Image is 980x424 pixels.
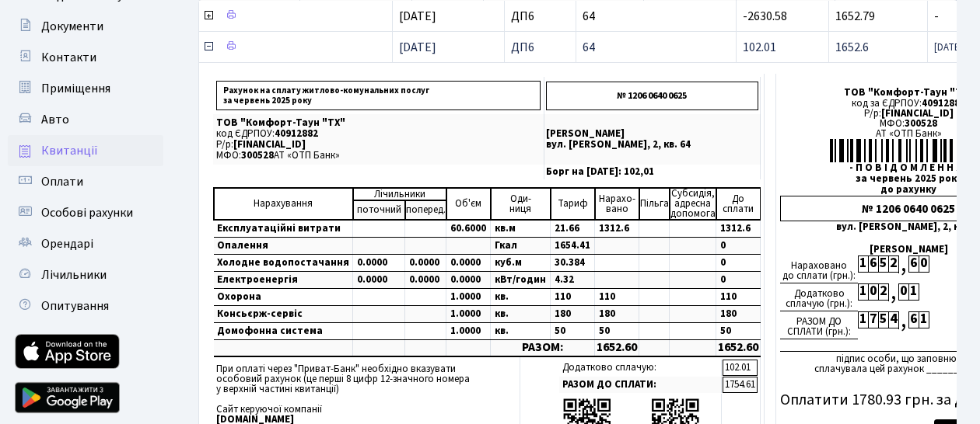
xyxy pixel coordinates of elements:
[353,188,446,200] td: Лічильники
[888,283,898,301] div: ,
[878,255,888,273] div: 5
[214,255,353,272] td: Холодне водопостачання
[491,220,551,238] td: кв.м
[898,311,908,329] div: ,
[41,266,107,283] span: Лічильники
[716,289,761,306] td: 110
[214,188,353,220] td: Нарахування
[216,151,541,161] p: МФО: АТ «ОТП Банк»
[888,311,898,328] div: 4
[551,272,595,289] td: 4.32
[595,289,639,306] td: 110
[446,323,491,340] td: 1.0000
[716,255,761,272] td: 0
[446,220,491,238] td: 60.6000
[546,167,758,177] p: Борг на [DATE]: 102,01
[905,116,937,130] span: 300528
[551,255,595,272] td: 30.384
[922,96,965,110] span: 40912882
[8,228,163,259] a: Орендарі
[546,140,758,150] p: вул. [PERSON_NAME], 2, кв. 64
[8,135,163,166] a: Квитанції
[908,255,919,273] div: 6
[583,10,729,23] span: 64
[780,283,858,311] div: Додатково сплачую (грн.):
[399,8,436,25] span: [DATE]
[716,238,761,255] td: 0
[639,188,670,220] td: Пільга
[41,49,96,66] span: Контакти
[559,377,722,393] td: РАЗОМ ДО СПЛАТИ:
[858,255,868,273] div: 1
[446,272,491,289] td: 0.0000
[399,39,436,56] span: [DATE]
[214,323,353,340] td: Домофонна система
[41,297,109,315] span: Опитування
[595,306,639,323] td: 180
[583,41,729,54] span: 64
[919,311,929,328] div: 1
[743,8,787,25] span: -2630.58
[878,311,888,328] div: 5
[898,283,908,301] div: 0
[898,255,908,273] div: ,
[511,10,569,23] span: ДП6
[214,238,353,255] td: Опалення
[8,166,163,197] a: Оплати
[723,377,758,393] td: 1754.61
[716,323,761,340] td: 50
[551,323,595,340] td: 50
[716,272,761,289] td: 0
[559,360,722,376] td: Додатково сплачую:
[595,188,639,220] td: Нарахо- вано
[8,104,163,135] a: Авто
[353,200,405,220] td: поточний
[405,200,446,220] td: поперед.
[233,137,306,151] span: [FINANCIAL_ID]
[595,220,639,238] td: 1312.6
[446,255,491,272] td: 0.0000
[835,8,875,25] span: 1652.79
[41,173,83,190] span: Оплати
[8,259,163,290] a: Лічильники
[716,188,761,220] td: До cплати
[868,311,878,328] div: 7
[858,311,868,328] div: 1
[878,283,888,301] div: 2
[491,272,551,289] td: кВт/годин
[41,111,69,128] span: Авто
[491,255,551,272] td: куб.м
[8,197,163,228] a: Особові рахунки
[8,73,163,104] a: Приміщення
[216,118,541,128] p: ТОВ "Комфорт-Таун "ТХ"
[595,323,639,340] td: 50
[835,39,869,56] span: 1652.6
[908,311,919,328] div: 6
[595,340,639,356] td: 1652.60
[405,272,446,289] td: 0.0000
[41,235,93,252] span: Орендарі
[446,306,491,323] td: 1.0000
[858,283,868,301] div: 1
[491,188,551,220] td: Оди- ниця
[8,42,163,73] a: Контакти
[214,220,353,238] td: Експлуатаційні витрати
[743,39,776,56] span: 102.01
[353,255,405,272] td: 0.0000
[491,323,551,340] td: кв.
[8,290,163,321] a: Опитування
[41,142,98,159] span: Квитанції
[491,306,551,323] td: кв.
[716,340,761,356] td: 1652.60
[908,283,919,301] div: 1
[551,238,595,255] td: 1654.41
[214,306,353,323] td: Консьєрж-сервіс
[41,18,103,35] span: Документи
[780,311,858,339] div: РАЗОМ ДО СПЛАТИ (грн.):
[723,360,758,376] td: 102.01
[551,306,595,323] td: 180
[868,283,878,301] div: 0
[491,340,595,356] td: РАЗОМ:
[216,129,541,139] p: код ЄДРПОУ:
[491,289,551,306] td: кв.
